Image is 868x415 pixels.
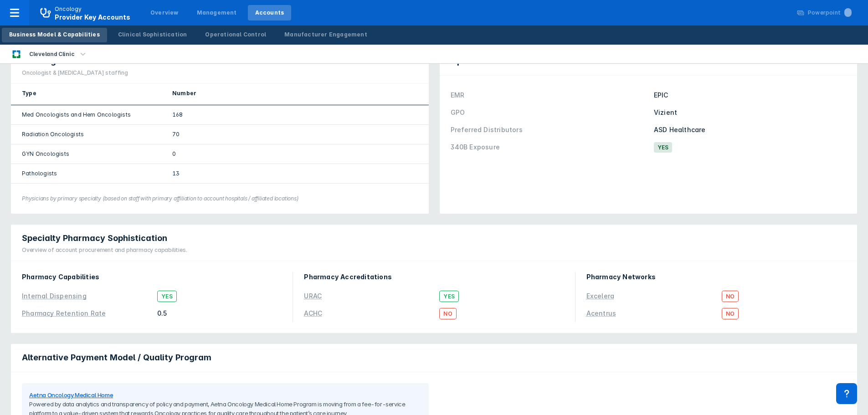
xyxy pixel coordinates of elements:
[22,246,187,254] div: Overview of account procurement and pharmacy capabilities.
[836,383,857,404] div: Contact Support
[157,291,177,302] span: Yes
[11,49,22,60] img: cleveland-clinic
[22,89,150,97] div: Type
[205,31,266,39] div: Operational Control
[29,391,113,399] a: Aetna Oncology Medical Home
[172,111,421,119] div: 168
[654,125,846,135] div: ASD Healthcare
[22,233,167,244] span: Specialty Pharmacy Sophistication
[55,5,82,13] p: Oncology
[808,9,852,17] div: Powerpoint
[190,5,244,20] a: Management
[439,308,456,319] span: No
[22,169,150,178] div: Pathologists
[172,89,421,97] div: Number
[157,308,282,318] div: 0.5
[22,130,150,138] div: Radiation Oncologists
[722,308,739,319] span: No
[172,150,421,158] div: 0
[2,28,107,42] a: Business Model & Capabilities
[198,28,273,42] a: Operational Control
[304,309,322,317] div: ACHC
[22,111,150,119] div: Med Oncologists and Hem Oncologists
[118,31,187,39] div: Clinical Sophistication
[451,125,648,135] div: Preferred Distributors
[304,292,322,300] div: URAC
[439,291,459,302] span: Yes
[654,142,673,153] span: Yes
[255,9,284,17] div: Accounts
[304,272,564,282] div: Pharmacy Accreditations
[22,292,87,300] div: Internal Dispensing
[22,195,418,203] figcaption: Physicians by primary specialty (based on staff with primary affiliation to account hospitals / a...
[9,31,100,39] div: Business Model & Capabilities
[55,13,130,21] span: Provider Key Accounts
[451,142,648,152] div: 340B Exposure
[197,9,237,17] div: Management
[277,28,375,42] a: Manufacturer Engagement
[722,291,739,302] span: No
[248,5,292,20] a: Accounts
[451,90,648,100] div: EMR
[22,69,128,77] div: Oncologist & [MEDICAL_DATA] staffing
[22,352,211,363] span: Alternative Payment Model / Quality Program
[586,309,616,317] div: Acentrus
[22,309,106,317] div: Pharmacy Retention Rate
[586,272,846,282] div: Pharmacy Networks
[451,108,648,118] div: GPO
[111,28,195,42] a: Clinical Sophistication
[586,292,615,300] div: Excelera
[22,150,150,158] div: GYN Oncologists
[150,9,179,17] div: Overview
[284,31,367,39] div: Manufacturer Engagement
[172,130,421,138] div: 70
[22,272,282,282] div: Pharmacy Capabilities
[172,169,421,178] div: 13
[654,108,846,118] div: Vizient
[26,48,78,61] div: Cleveland Clinic
[143,5,186,20] a: Overview
[654,90,846,100] div: EPIC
